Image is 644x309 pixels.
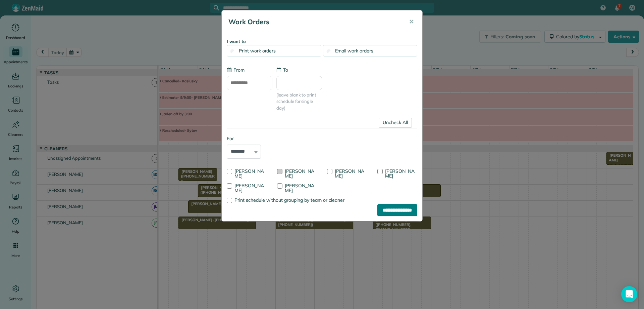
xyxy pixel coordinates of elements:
[335,48,373,54] span: Email work orders
[227,39,246,44] strong: I want to
[239,48,276,54] span: Print work orders
[227,135,261,142] label: For
[285,183,314,193] span: [PERSON_NAME]
[227,67,245,73] label: From
[234,183,264,193] span: [PERSON_NAME]
[234,197,344,203] span: Print schedule without grouping by team or cleaner
[385,168,415,179] span: [PERSON_NAME]
[276,67,288,73] label: To
[276,92,322,112] span: (leave blank to print schedule for single day)
[379,118,412,128] a: Uncheck All
[228,17,399,27] h5: Work Orders
[230,49,235,53] input: Print work orders
[409,18,414,26] span: ✕
[234,168,264,179] span: [PERSON_NAME]
[285,168,314,179] span: [PERSON_NAME]
[326,49,331,53] input: Email work orders
[621,286,637,302] div: Open Intercom Messenger
[335,168,364,179] span: [PERSON_NAME]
